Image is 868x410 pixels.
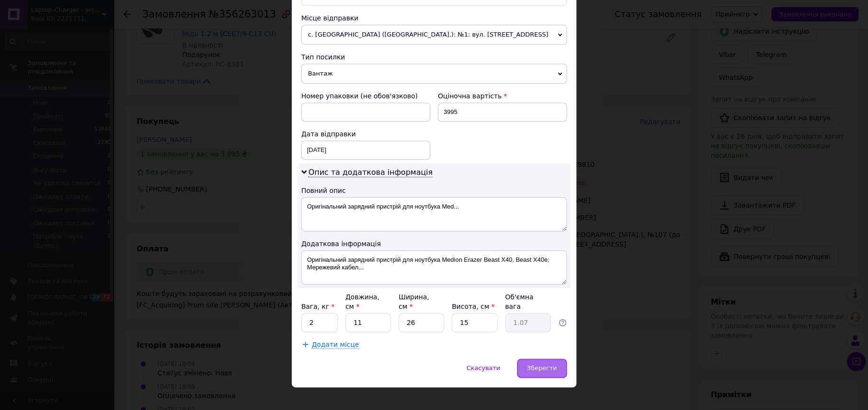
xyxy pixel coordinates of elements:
label: Вага, кг [301,303,334,310]
span: Скасувати [466,364,500,372]
div: Повний опис [301,186,567,195]
span: с. [GEOGRAPHIC_DATA] ([GEOGRAPHIC_DATA].): №1: вул. [STREET_ADDRESS] [301,25,567,45]
span: Місце відправки [301,14,359,22]
span: Опис та додаткова інформація [308,168,433,177]
label: Висота, см [452,303,494,310]
div: Номер упаковки (не обов'язково) [301,91,430,101]
label: Ширина, см [398,293,429,310]
div: Додаткова інформація [301,239,567,248]
div: Об'ємна вага [505,292,551,311]
textarea: Оригінальний зарядний пристрій для ноутбука Medion Erazer Beast X40, Beast X40e; Мережевий кабел... [301,250,567,285]
span: Тип посилки [301,53,345,61]
span: Зберегти [527,364,557,372]
div: Оціночна вартість [438,91,567,101]
label: Довжина, см [345,293,379,310]
div: Дата відправки [301,129,430,139]
textarea: Оригінальний зарядний пристрій для ноутбука Med... [301,197,567,231]
span: Додати місце [312,341,359,349]
span: Вантаж [301,64,567,84]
